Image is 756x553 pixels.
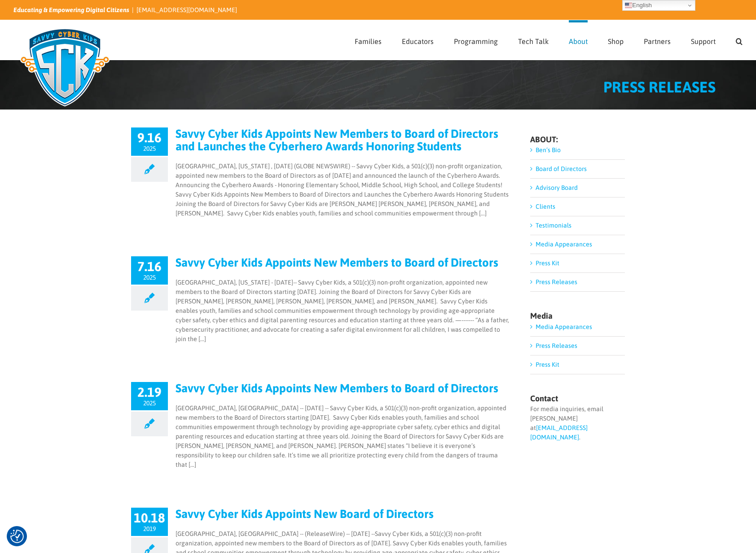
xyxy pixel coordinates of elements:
p: [GEOGRAPHIC_DATA], [US_STATE] , [DATE] (GLOBE NEWSWIRE) -- Savvy Cyber Kids, a 501(c)(3) non-prof... [176,162,510,218]
a: Advisory Board [536,184,578,191]
a: Board of Directors [536,165,587,172]
a: Testimonials [536,222,571,229]
span: Support [691,38,716,45]
a: [EMAIL_ADDRESS][DOMAIN_NAME] [136,6,237,13]
a: Programming [454,20,498,60]
a: Educators [402,20,434,60]
a: Search [736,20,743,60]
a: About [569,20,588,60]
nav: Main Menu [355,20,743,60]
a: Ben’s Bio [536,146,561,154]
span: Partners [644,38,671,45]
a: [EMAIL_ADDRESS][DOMAIN_NAME] [530,424,588,441]
span: 2019 [143,525,156,532]
i: Educating & Empowering Digital Citizens [13,6,129,13]
span: 2025 [143,399,156,407]
span: 2025 [143,274,156,281]
a: Partners [644,20,671,60]
a: Savvy Cyber Kids Appoints New Board of Directors [176,507,434,521]
a: Savvy Cyber Kids Appoints New Members to Board of Directors and Launches the Cyberhero Awards Hon... [176,127,498,153]
span: 9.16 [131,131,168,144]
span: 7.16 [131,260,168,273]
h4: Media [530,312,625,320]
img: Savvy Cyber Kids Logo [13,22,116,112]
button: Consent Preferences [10,530,24,543]
a: Savvy Cyber Kids Appoints New Members to Board of Directors [176,256,498,269]
p: [GEOGRAPHIC_DATA], [US_STATE] - [DATE]-- Savvy Cyber Kids, a 501(c)(3) non-profit organization, a... [176,278,510,344]
img: en [625,2,632,9]
a: Press Kit [536,259,559,267]
a: Press Releases [536,278,577,285]
span: PRESS RELEASES [603,78,716,96]
span: Families [355,38,382,45]
span: 2025 [143,145,156,152]
div: For media inquiries, email [PERSON_NAME] at . [530,404,625,442]
span: Shop [608,38,624,45]
a: Families [355,20,382,60]
h4: ABOUT: [530,136,625,144]
a: Support [691,20,716,60]
img: Revisit consent button [10,530,24,543]
a: Shop [608,20,624,60]
a: Press Kit [536,361,559,368]
a: Media Appearances [536,241,592,248]
span: 10.18 [131,511,168,524]
span: About [569,38,588,45]
span: 2.19 [131,386,168,399]
a: Media Appearances [536,323,592,330]
a: Savvy Cyber Kids Appoints New Members to Board of Directors [176,382,498,395]
span: Tech Talk [518,38,549,45]
span: Educators [402,38,434,45]
a: Press Releases [536,342,577,349]
a: Tech Talk [518,20,549,60]
p: [GEOGRAPHIC_DATA], [GEOGRAPHIC_DATA] -- [DATE] -- Savvy Cyber Kids, a 501(c)(3) non-profit organi... [176,404,510,470]
a: Clients [536,203,555,210]
h4: Contact [530,395,625,403]
span: Programming [454,38,498,45]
